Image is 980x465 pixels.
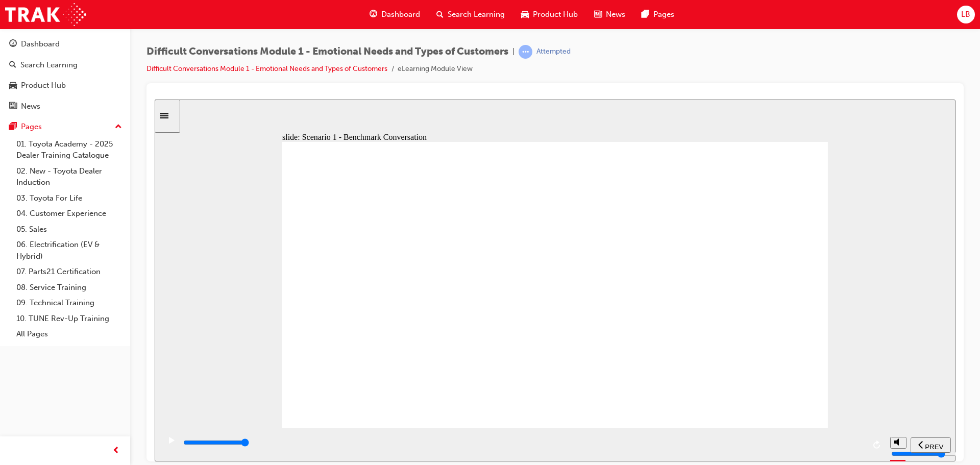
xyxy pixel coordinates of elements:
[29,339,94,347] input: slide progress
[12,136,126,163] a: 01. Toyota Academy - 2025 Dealer Training Catalogue
[513,4,586,25] a: car-iconProduct Hub
[770,344,789,351] span: PREV
[12,237,126,264] a: 06. Electrification (EV & Hybrid)
[12,222,126,237] a: 05. Sales
[9,40,17,49] span: guage-icon
[5,3,86,26] img: Trak
[12,264,126,280] a: 07. Parts21 Certification
[448,9,505,20] span: Search Learning
[5,337,22,354] button: play/pause
[4,33,126,117] button: DashboardSearch LearningProduct HubNews
[20,59,78,71] div: Search Learning
[533,9,578,20] span: Product Hub
[436,8,444,21] span: search-icon
[9,102,17,111] span: news-icon
[957,6,975,23] button: LB
[653,9,674,20] span: Pages
[21,101,40,112] div: News
[4,76,126,95] a: Product Hub
[4,117,126,136] button: Pages
[115,120,122,134] span: up-icon
[9,123,17,132] span: pages-icon
[642,8,649,21] span: pages-icon
[12,190,126,206] a: 03. Toyota For Life
[21,80,66,91] div: Product Hub
[736,337,752,349] button: volume
[715,338,730,353] button: replay
[12,295,126,311] a: 09. Technical Training
[398,63,473,75] li: eLearning Module View
[4,97,126,116] a: News
[519,45,532,59] span: learningRecordVerb_ATTEMPT-icon
[521,8,529,21] span: car-icon
[361,4,428,25] a: guage-iconDashboard
[961,9,970,20] span: LB
[4,35,126,54] a: Dashboard
[370,8,377,21] span: guage-icon
[12,311,126,327] a: 10. TUNE Rev-Up Training
[756,329,796,362] nav: slide navigation
[737,350,802,358] input: volume
[9,81,17,90] span: car-icon
[9,61,16,70] span: search-icon
[512,46,514,58] span: |
[756,338,796,353] button: previous
[146,46,508,58] span: Difficult Conversations Module 1 - Emotional Needs and Types of Customers
[112,445,120,457] span: prev-icon
[12,326,126,342] a: All Pages
[536,47,571,57] div: Attempted
[606,9,625,20] span: News
[21,121,42,133] div: Pages
[12,163,126,190] a: 02. New - Toyota Dealer Induction
[146,64,387,73] a: Difficult Conversations Module 1 - Emotional Needs and Types of Customers
[594,8,602,21] span: news-icon
[736,329,751,362] div: misc controls
[12,280,126,296] a: 08. Service Training
[21,38,60,50] div: Dashboard
[381,9,420,20] span: Dashboard
[633,4,682,25] a: pages-iconPages
[4,56,126,75] a: Search Learning
[586,4,633,25] a: news-iconNews
[5,329,730,362] div: playback controls
[428,4,513,25] a: search-iconSearch Learning
[12,206,126,222] a: 04. Customer Experience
